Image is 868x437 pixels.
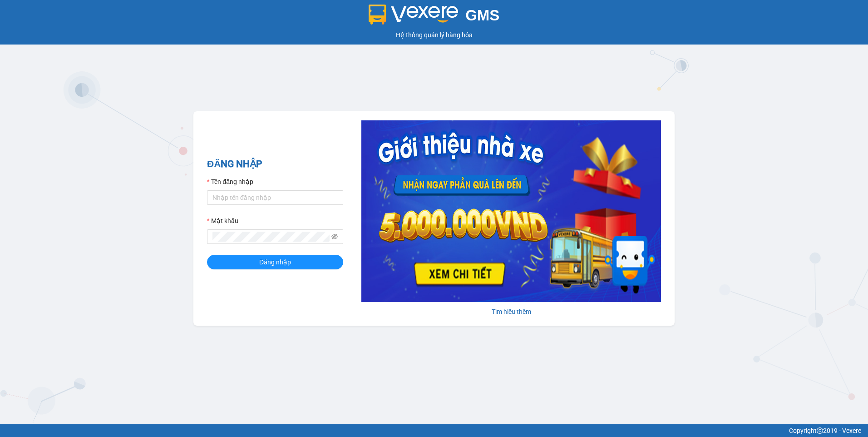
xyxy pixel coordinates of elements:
span: copyright [817,427,823,434]
span: GMS [465,7,499,24]
h2: ĐĂNG NHẬP [207,157,343,172]
label: Mật khẩu [207,216,238,226]
img: banner-0 [361,120,661,302]
input: Mật khẩu [212,232,330,242]
div: Tìm hiểu thêm [361,307,661,317]
span: eye-invisible [331,233,338,240]
div: Copyright 2019 - Vexere [7,426,861,436]
div: Hệ thống quản lý hàng hóa [2,30,866,40]
a: GMS [369,14,500,21]
span: Đăng nhập [259,257,291,267]
input: Tên đăng nhập [207,190,343,205]
button: Đăng nhập [207,255,343,269]
img: logo 2 [369,5,459,25]
label: Tên đăng nhập [207,177,253,187]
